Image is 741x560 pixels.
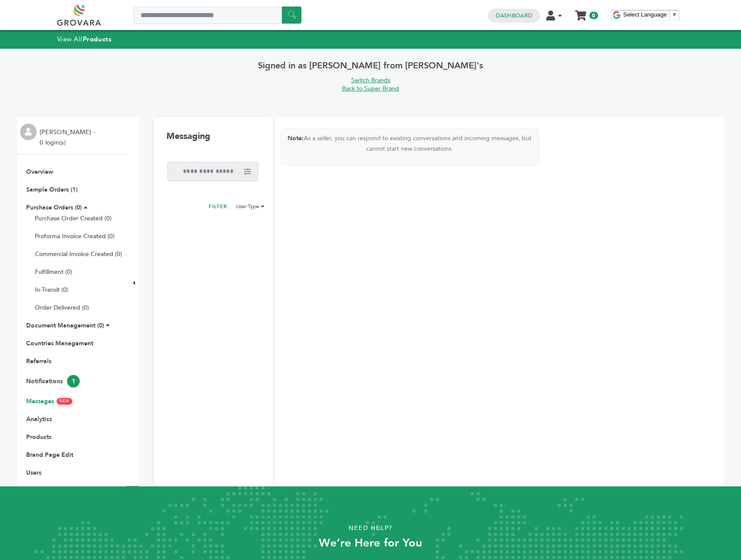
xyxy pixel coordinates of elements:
[35,268,72,276] a: Fulfillment (0)
[288,134,304,142] strong: Note:
[672,11,677,18] span: ▼
[26,397,72,405] a: MessagesNEW
[496,12,532,20] a: Dashboard
[26,433,51,441] a: Products
[236,203,264,210] li: User Type
[209,203,230,213] h2: FILTER:
[623,11,667,18] span: Select Language
[26,339,93,347] a: Countries Management
[26,168,53,176] a: Overview
[319,535,422,551] strong: We’re Here for You
[35,250,122,258] a: Commercial Invoice Created (0)
[26,186,78,194] a: Sample Orders (1)
[669,11,670,18] span: ​
[35,286,68,294] a: In-Transit (0)
[623,11,677,18] a: Select Language​
[26,203,82,212] a: Purchase Orders (0)
[35,304,89,312] a: Order Delivered (0)
[57,35,112,44] a: View AllProducts
[26,321,104,330] a: Document Management (0)
[26,377,80,385] a: Notifications1
[167,162,258,181] input: Search messages
[281,133,538,154] p: As a seller, you can respond to existing conversations and incoming messages, but cannot start ne...
[166,131,210,142] h1: Messaging
[26,357,51,365] a: Referrals
[40,127,97,148] li: [PERSON_NAME] - 0 login(s)
[83,35,112,44] strong: Products
[134,7,301,24] input: Search a product or brand...
[26,469,41,477] a: Users
[57,398,72,405] span: NEW
[37,522,704,535] p: Need Help?
[35,214,112,223] a: Purchase Order Created (0)
[351,76,390,84] a: Switch Brands
[20,124,37,140] img: profile.png
[67,375,80,388] span: 1
[258,60,483,71] span: Signed in as [PERSON_NAME] from [PERSON_NAME]'s
[575,8,585,17] a: My Cart
[26,451,73,459] a: Brand Page Edit
[26,415,52,423] a: Analytics
[342,84,399,93] a: Back to Super Brand
[589,12,598,19] span: 0
[35,232,115,240] a: Proforma Invoice Created (0)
